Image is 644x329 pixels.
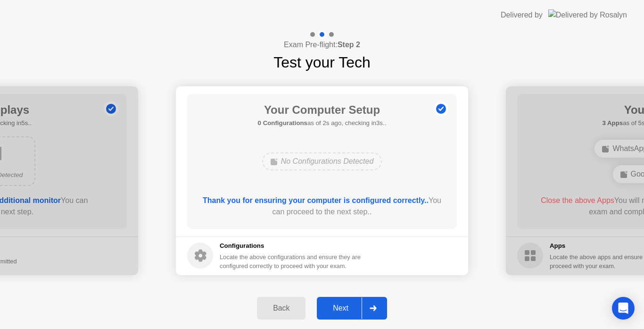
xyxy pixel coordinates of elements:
div: No Configurations Detected [262,152,382,170]
b: Thank you for ensuring your computer is configured correctly.. [203,196,429,204]
div: Locate the above configurations and ensure they are configured correctly to proceed with your exam. [220,253,363,270]
img: Delivered by Rosalyn [548,9,627,20]
div: Delivered by [501,9,543,21]
h5: as of 2s ago, checking in3s.. [258,118,387,128]
div: You can proceed to the next step.. [201,195,444,218]
b: 0 Configurations [258,119,307,127]
button: Next [317,297,387,320]
h1: Your Computer Setup [258,101,387,118]
div: Back [260,304,303,312]
h5: Configurations [220,241,363,251]
h4: Exam Pre-flight: [284,39,360,51]
b: Step 2 [338,41,360,49]
div: Next [320,304,362,312]
div: Open Intercom Messenger [612,297,635,320]
button: Back [257,297,305,320]
h1: Test your Tech [273,51,371,74]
